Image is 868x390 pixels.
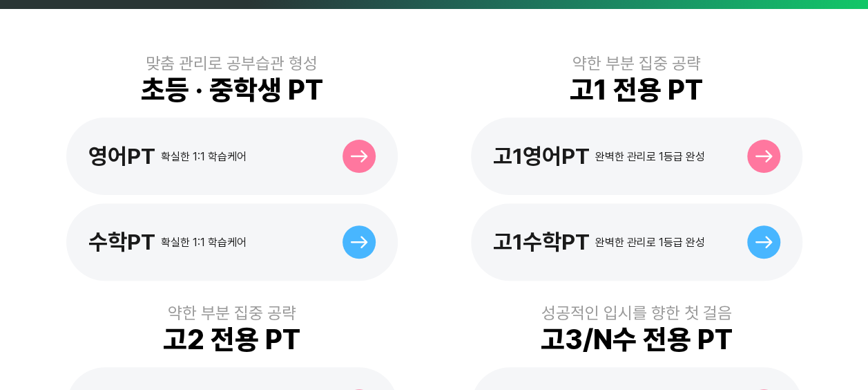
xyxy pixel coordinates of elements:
[572,53,701,73] div: 약한 부분 집중 공략
[168,303,296,323] div: 약한 부분 집중 공략
[595,150,705,163] div: 완벽한 관리로 1등급 완성
[146,53,318,73] div: 맞춤 관리로 공부습관 형성
[493,143,590,169] div: 고1영어PT
[595,236,705,249] div: 완벽한 관리로 1등급 완성
[570,73,703,106] div: 고1 전용 PT
[541,323,733,356] div: 고3/N수 전용 PT
[161,150,247,163] div: 확실한 1:1 학습케어
[163,323,300,356] div: 고2 전용 PT
[88,229,155,255] div: 수학PT
[541,303,732,323] div: 성공적인 입시를 향한 첫 걸음
[141,73,323,106] div: 초등 · 중학생 PT
[493,229,590,255] div: 고1수학PT
[161,236,247,249] div: 확실한 1:1 학습케어
[88,143,155,169] div: 영어PT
